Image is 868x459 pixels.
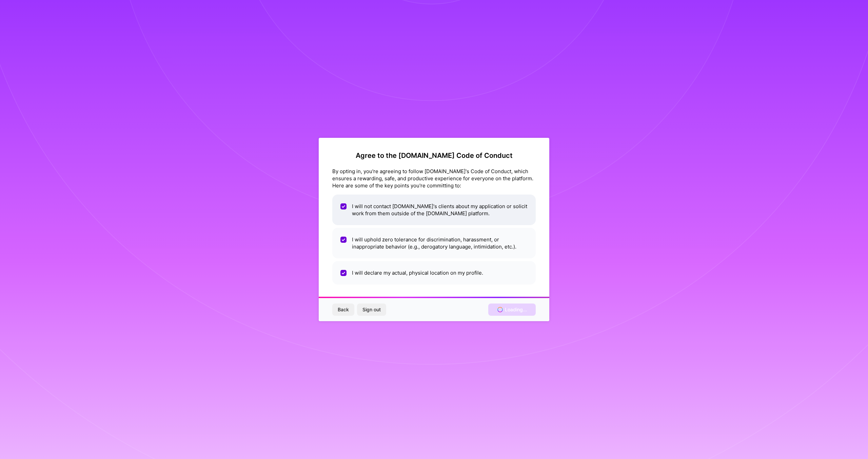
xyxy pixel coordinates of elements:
[357,304,386,316] button: Sign out
[332,195,536,225] li: I will not contact [DOMAIN_NAME]'s clients about my application or solicit work from them outside...
[332,168,536,189] div: By opting in, you're agreeing to follow [DOMAIN_NAME]'s Code of Conduct, which ensures a rewardin...
[338,306,349,313] span: Back
[332,304,354,316] button: Back
[332,151,536,160] h2: Agree to the [DOMAIN_NAME] Code of Conduct
[332,228,536,258] li: I will uphold zero tolerance for discrimination, harassment, or inappropriate behavior (e.g., der...
[332,261,536,284] li: I will declare my actual, physical location on my profile.
[362,306,381,313] span: Sign out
